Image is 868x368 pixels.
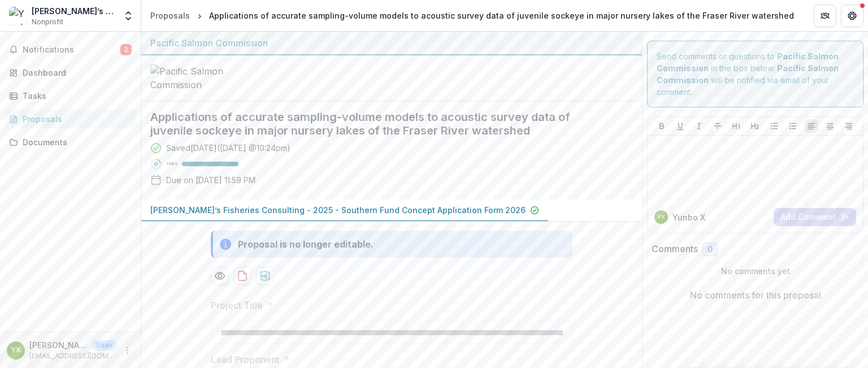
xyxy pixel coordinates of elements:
p: 100 % [166,160,177,168]
button: Align Center [823,119,837,133]
div: Proposals [150,10,190,21]
a: Proposals [5,110,136,128]
a: Documents [5,133,136,151]
span: 0 [708,245,713,254]
p: [EMAIL_ADDRESS][DOMAIN_NAME] [29,351,116,361]
p: [PERSON_NAME]’s Fisheries Consulting - 2025 - Southern Fund Concept Application Form 2026 [150,204,526,216]
p: No comments for this proposal [690,288,821,302]
h2: Applications of accurate sampling-volume models to acoustic survey data of juvenile sockeye in ma... [150,110,615,137]
button: Add Comment [774,208,856,226]
nav: breadcrumb [146,7,798,24]
p: User [93,340,116,350]
p: Project Title [211,298,263,312]
div: Documents [23,136,127,148]
button: More [120,344,134,357]
button: Strike [711,119,724,133]
h2: Comments [652,244,698,254]
div: Proposal is no longer editable. [238,237,374,251]
button: download-proposal [233,267,251,285]
span: Notifications [23,45,120,55]
button: Get Help [841,5,863,27]
button: Preview 56f99fba-f7a5-4620-a397-6796d477d95e-0.pdf [211,267,229,285]
p: Due on [DATE] 11:59 PM [166,174,255,186]
p: Lead Proponent [211,353,279,366]
p: No comments yet [652,265,859,277]
p: Yunbo X [672,211,705,223]
a: Proposals [146,7,194,24]
img: Pacific Salmon Commission [150,64,263,92]
button: Align Left [805,119,818,133]
div: Yunbo Xie [11,347,21,354]
div: Pacific Salmon Commission [150,36,633,50]
button: download-proposal [256,267,274,285]
div: Applications of accurate sampling-volume models to acoustic survey data of juvenile sockeye in ma... [209,10,794,21]
button: Heading 2 [748,119,762,133]
button: Heading 1 [730,119,743,133]
button: Align Right [842,119,856,133]
button: Underline [674,119,687,133]
button: Ordered List [786,119,800,133]
a: Tasks [5,86,136,105]
span: 2 [120,44,132,55]
button: Italicize [692,119,706,133]
button: Notifications2 [5,41,136,59]
div: Yunbo Xie [657,214,665,220]
img: Yunbo’s Fisheries Consulting [9,7,27,25]
a: Dashboard [5,63,136,82]
button: Partners [814,5,836,27]
div: Dashboard [23,67,127,79]
div: [PERSON_NAME]’s Fisheries Consulting [32,5,116,17]
div: Saved [DATE] ( [DATE] @ 10:24pm ) [166,142,290,154]
div: Tasks [23,90,127,102]
div: Send comments or questions to in the box below. will be notified via email of your comment. [647,41,863,107]
button: Bold [655,119,669,133]
p: [PERSON_NAME] [29,339,88,351]
div: Proposals [23,113,127,125]
button: Bullet List [767,119,781,133]
button: Open entity switcher [120,5,136,27]
span: Nonprofit [32,17,63,27]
